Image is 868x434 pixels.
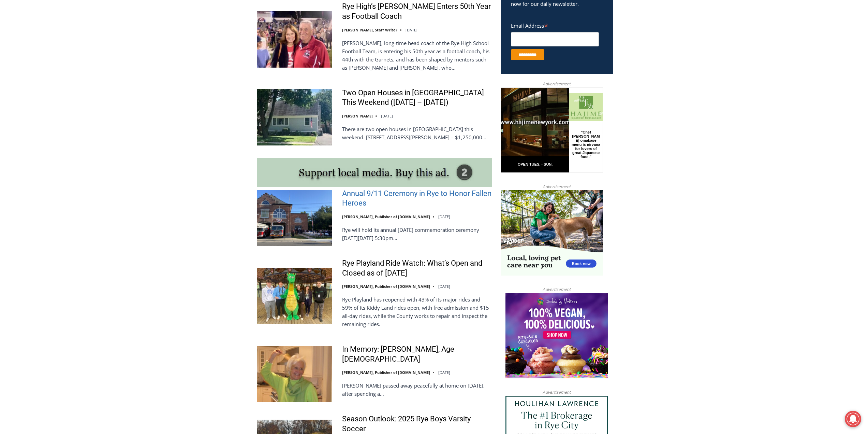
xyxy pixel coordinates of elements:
a: [PERSON_NAME] [342,113,373,118]
p: [PERSON_NAME] passed away peacefully at home on [DATE], after spending a… [342,381,492,398]
time: [DATE] [438,284,450,289]
span: Advertisement [536,286,577,293]
a: Intern @ [DOMAIN_NAME] [164,66,330,85]
img: Rye Playland Ride Watch: What’s Open and Closed as of Thursday, September 4, 2025 [257,268,332,324]
p: There are two open houses in [GEOGRAPHIC_DATA] this weekend. [STREET_ADDRESS][PERSON_NAME] – $1,2... [342,125,492,141]
time: [DATE] [438,370,450,375]
a: [PERSON_NAME], Publisher of [DOMAIN_NAME] [342,284,430,289]
p: Rye will hold its annual [DATE] commemoration ceremony [DATE][DATE] 5:30pm… [342,226,492,242]
a: Annual 9/11 Ceremony in Rye to Honor Fallen Heroes [342,189,492,208]
a: In Memory: [PERSON_NAME], Age [DEMOGRAPHIC_DATA] [342,345,492,364]
img: support local media, buy this ad [257,158,492,187]
span: Advertisement [536,81,577,87]
time: [DATE] [438,214,450,219]
span: Advertisement [536,183,577,190]
span: Open Tues. - Sun. [PHONE_NUMBER] [2,70,67,96]
a: [PERSON_NAME], Publisher of [DOMAIN_NAME] [342,370,430,375]
img: Rye High’s Dino Garr Enters 50th Year as Football Coach [257,11,332,67]
a: Rye Playland Ride Watch: What’s Open and Closed as of [DATE] [342,258,492,278]
a: [PERSON_NAME], Publisher of [DOMAIN_NAME] [342,214,430,219]
img: Two Open Houses in Rye This Weekend (September 6 – 7) [257,89,332,145]
a: Open Tues. - Sun. [PHONE_NUMBER] [0,69,69,85]
a: Two Open Houses in [GEOGRAPHIC_DATA] This Weekend ([DATE] – [DATE]) [342,88,492,108]
label: Email Address [511,19,599,31]
a: Season Outlook: 2025 Rye Boys Varsity Soccer [342,414,492,434]
a: [PERSON_NAME], Staff Writer [342,27,397,32]
div: "Chef [PERSON_NAME] omakase menu is nirvana for lovers of great Japanese food." [70,43,100,82]
time: [DATE] [406,27,417,32]
img: Baked by Melissa [505,293,608,378]
a: Rye High’s [PERSON_NAME] Enters 50th Year as Football Coach [342,2,492,21]
time: [DATE] [381,113,393,118]
img: Annual 9/11 Ceremony in Rye to Honor Fallen Heroes [257,190,332,246]
span: Intern @ [DOMAIN_NAME] [178,68,316,83]
p: Rye Playland has reopened with 43% of its major rides and 59% of its Kiddy Land rides open, with ... [342,295,492,328]
span: Advertisement [536,389,577,395]
img: In Memory: Barbara de Frondeville, Age 88 [257,346,332,402]
div: Apply Now <> summer and RHS senior internships available [172,0,322,66]
p: [PERSON_NAME], long-time head coach of the Rye High School Football Team, is entering his 50th ye... [342,39,492,72]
